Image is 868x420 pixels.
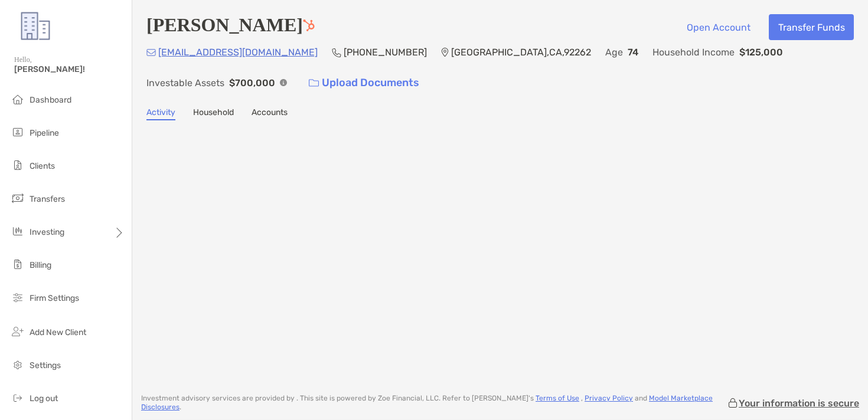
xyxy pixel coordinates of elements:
span: Add New Client [30,327,86,337]
p: [GEOGRAPHIC_DATA] , CA , 92262 [451,45,591,60]
span: Log out [30,393,58,403]
h4: [PERSON_NAME] [146,14,315,40]
img: billing icon [11,257,25,271]
img: clients icon [11,158,25,172]
a: Model Marketplace Disclosures [141,394,713,411]
span: Firm Settings [30,293,79,303]
p: Investment advisory services are provided by . This site is powered by Zoe Financial, LLC. Refer ... [141,394,727,412]
p: [PHONE_NUMBER] [344,45,427,60]
span: Transfers [30,194,65,204]
a: Activity [146,107,175,120]
span: Investing [30,227,64,237]
img: settings icon [11,357,25,372]
img: logout icon [11,391,25,405]
a: Household [193,107,234,120]
p: $700,000 [229,76,275,90]
span: [PERSON_NAME]! [14,64,125,74]
a: Upload Documents [301,70,427,96]
img: firm-settings icon [11,290,25,304]
p: Investable Assets [146,76,224,90]
p: Household Income [652,45,735,60]
a: Privacy Policy [585,394,633,402]
button: Transfer Funds [769,14,854,40]
img: button icon [309,79,319,87]
button: Open Account [677,14,759,40]
p: 74 [628,45,638,60]
a: Accounts [252,107,288,120]
img: Zoe Logo [14,5,57,47]
span: Billing [30,260,51,270]
img: add_new_client icon [11,324,25,339]
img: Info Icon [280,79,287,86]
span: Clients [30,161,55,171]
img: transfers icon [11,191,25,205]
p: $125,000 [739,45,783,60]
img: pipeline icon [11,125,25,139]
img: Phone Icon [332,48,341,57]
img: investing icon [11,224,25,238]
span: Settings [30,360,61,370]
p: [EMAIL_ADDRESS][DOMAIN_NAME] [158,45,318,60]
span: Pipeline [30,128,59,138]
a: Terms of Use [536,394,579,402]
img: dashboard icon [11,92,25,106]
span: Dashboard [30,95,71,105]
img: Location Icon [441,48,449,57]
img: Email Icon [146,49,156,56]
p: Your information is secure [739,398,859,409]
a: Go to Hubspot Deal [303,14,315,35]
p: Age [605,45,623,60]
img: Hubspot Icon [303,19,315,31]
